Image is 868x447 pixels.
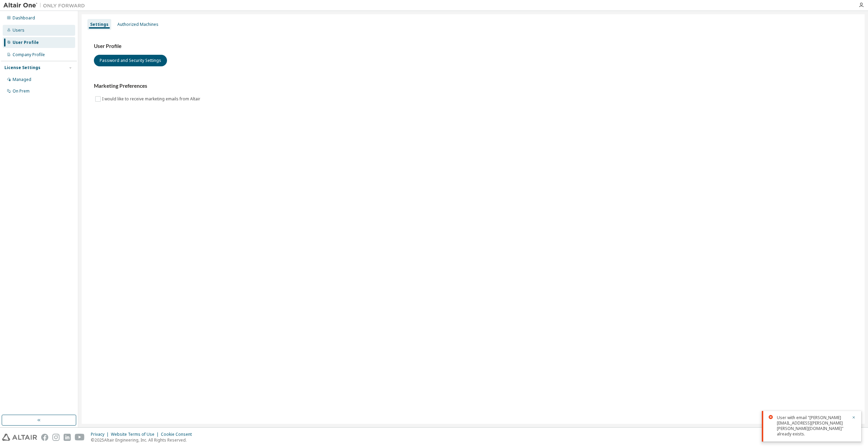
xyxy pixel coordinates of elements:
div: Dashboard [13,15,35,21]
div: Users [13,28,24,33]
label: I would like to receive marketing emails from Altair [102,95,202,103]
div: Company Profile [13,52,45,57]
div: Authorized Machines [117,22,158,27]
div: Cookie Consent [161,432,196,437]
img: facebook.svg [41,434,48,441]
div: On Prem [13,88,30,94]
img: youtube.svg [75,434,85,441]
div: Privacy [91,432,111,437]
h3: User Profile [94,43,852,50]
h3: Marketing Preferences [94,83,852,89]
img: Altair One [3,2,88,9]
div: Managed [13,77,31,82]
img: altair_logo.svg [2,434,37,441]
button: Password and Security Settings [94,55,167,66]
div: License Settings [4,65,40,70]
img: instagram.svg [52,434,60,441]
div: User with email "[PERSON_NAME][EMAIL_ADDRESS][PERSON_NAME][PERSON_NAME][DOMAIN_NAME]" already exi... [777,415,848,437]
img: linkedin.svg [64,434,71,441]
p: © 2025 Altair Engineering, Inc. All Rights Reserved. [91,437,196,443]
div: Settings [90,22,108,27]
div: Website Terms of Use [111,432,161,437]
div: User Profile [13,40,39,45]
